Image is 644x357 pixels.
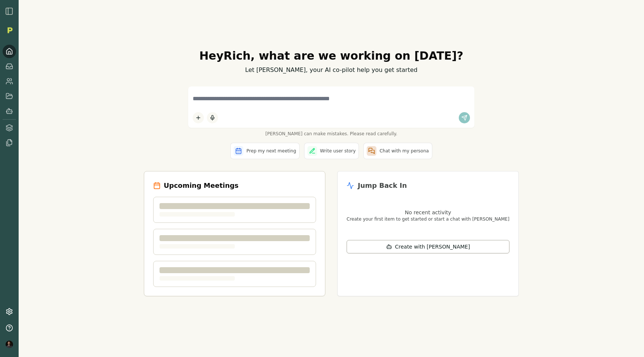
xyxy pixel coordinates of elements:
p: Let [PERSON_NAME], your AI co-pilot help you get started [144,66,519,75]
span: Write user story [320,148,356,154]
button: Add content to chat [193,112,204,123]
img: Organization logo [4,25,15,36]
h2: Jump Back In [358,180,407,191]
span: [PERSON_NAME] can make mistakes. Please read carefully. [188,131,474,137]
span: Prep my next meeting [246,148,296,154]
button: Write user story [304,143,359,159]
button: Chat with my persona [363,143,432,159]
button: Create with [PERSON_NAME] [347,240,509,253]
h1: Hey Rich , what are we working on [DATE]? [144,49,519,63]
img: sidebar [5,7,14,16]
img: profile [6,341,13,348]
button: Start dictation [207,112,218,123]
span: Chat with my persona [379,148,429,154]
p: No recent activity [347,209,509,216]
button: Help [3,321,16,335]
h2: Upcoming Meetings [164,180,239,191]
p: Create your first item to get started or start a chat with [PERSON_NAME] [347,216,509,222]
button: Prep my next meeting [230,143,299,159]
span: Create with [PERSON_NAME] [395,243,470,250]
button: Send message [459,112,470,123]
